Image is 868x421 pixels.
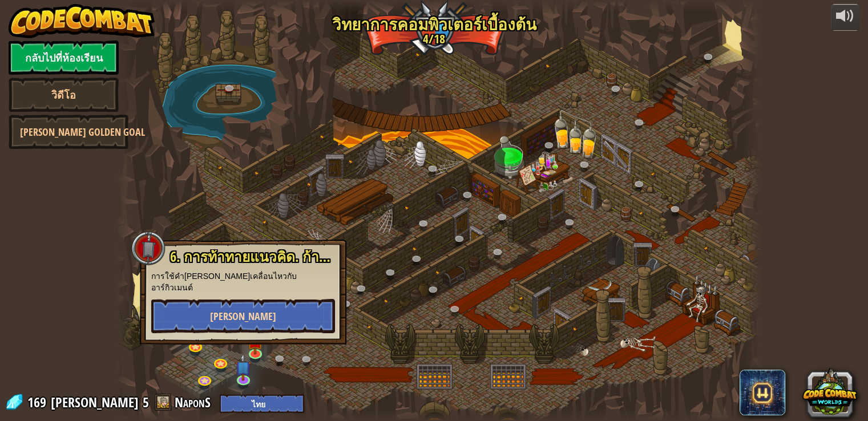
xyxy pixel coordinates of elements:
[151,299,335,333] button: [PERSON_NAME]
[151,270,335,293] p: การใช้คำ[PERSON_NAME]เคลื่อนไหวกับอาร์กิวเมนต์
[170,247,351,266] span: 6. การท้าทายแนวคิด. ก้าวยาว
[27,393,50,411] span: 169
[51,393,139,412] span: [PERSON_NAME]
[143,393,149,411] span: 5
[175,393,214,411] a: NaponS
[235,353,251,380] img: level-banner-unstarted-subscriber.png
[9,4,155,38] img: CodeCombat - Learn how to code by playing a game
[9,78,119,112] a: วิดีโอ
[9,115,128,149] a: [PERSON_NAME] Golden Goal
[831,4,859,31] button: ปรับระดับเสียง
[9,41,119,75] a: กลับไปที่ห้องเรียน
[210,309,276,323] span: [PERSON_NAME]
[247,327,263,354] img: level-banner-unstarted.png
